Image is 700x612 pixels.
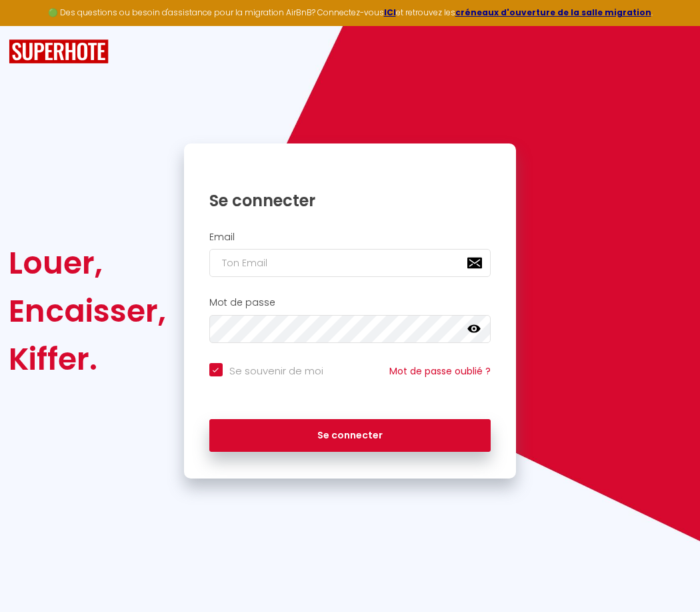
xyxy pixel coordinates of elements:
input: Ton Email [209,249,491,277]
div: Encaisser, [9,287,166,335]
div: Kiffer. [9,335,166,383]
button: Se connecter [209,419,491,452]
a: Mot de passe oublié ? [389,364,491,378]
a: créneaux d'ouverture de la salle migration [455,7,651,18]
div: Louer, [9,239,166,287]
a: ICI [384,7,396,18]
h2: Mot de passe [209,297,491,308]
h2: Email [209,232,491,243]
h1: Se connecter [209,190,491,211]
img: SuperHote logo [9,39,109,64]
